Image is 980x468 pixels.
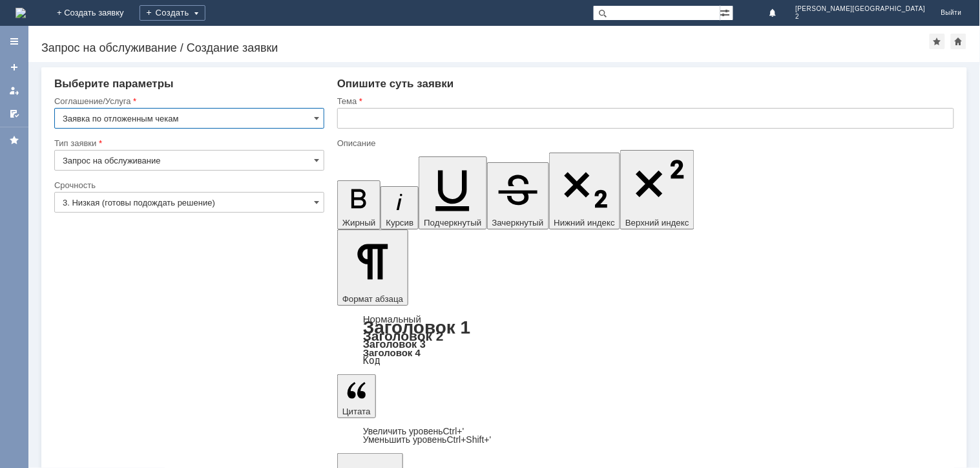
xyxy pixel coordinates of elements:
[549,153,621,229] button: Нижний индекс
[381,186,419,229] button: Курсив
[492,218,544,228] span: Зачеркнутый
[363,317,471,337] a: Заголовок 1
[720,6,733,18] span: Расширенный поиск
[419,156,486,229] button: Подчеркнутый
[4,57,25,78] a: Создать заявку
[487,162,549,229] button: Зачеркнутый
[337,78,454,90] span: Опишите суть заявки
[424,218,481,228] span: Подчеркнутый
[930,34,945,49] div: Добавить в избранное
[54,181,322,189] div: Срочность
[625,218,689,228] span: Верхний индекс
[4,80,25,101] a: Мои заявки
[443,426,464,436] span: Ctrl+'
[342,218,376,228] span: Жирный
[337,229,408,306] button: Формат абзаца
[342,407,371,416] span: Цитата
[796,5,926,13] span: [PERSON_NAME][GEOGRAPHIC_DATA]
[4,103,25,124] a: Мои согласования
[337,315,954,365] div: Формат абзаца
[363,328,444,343] a: Заголовок 2
[363,314,421,324] a: Нормальный
[16,8,26,18] a: Перейти на домашнюю страницу
[363,338,426,350] a: Заголовок 3
[337,180,381,229] button: Жирный
[363,434,492,445] a: Decrease
[337,374,376,418] button: Цитата
[140,5,205,21] div: Создать
[337,97,952,105] div: Тема
[363,347,421,358] a: Заголовок 4
[54,139,322,147] div: Тип заявки
[16,8,26,18] img: logo
[620,150,694,229] button: Верхний индекс
[363,426,464,436] a: Increase
[41,41,930,54] div: Запрос на обслуживание / Создание заявки
[363,355,381,367] a: Код
[447,434,492,445] span: Ctrl+Shift+'
[386,218,413,228] span: Курсив
[342,294,403,304] span: Формат абзаца
[54,78,174,90] span: Выберите параметры
[54,97,322,105] div: Соглашение/Услуга
[554,218,616,228] span: Нижний индекс
[337,139,952,147] div: Описание
[951,34,966,49] div: Сделать домашней страницей
[796,13,926,21] span: 2
[337,427,954,444] div: Цитата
